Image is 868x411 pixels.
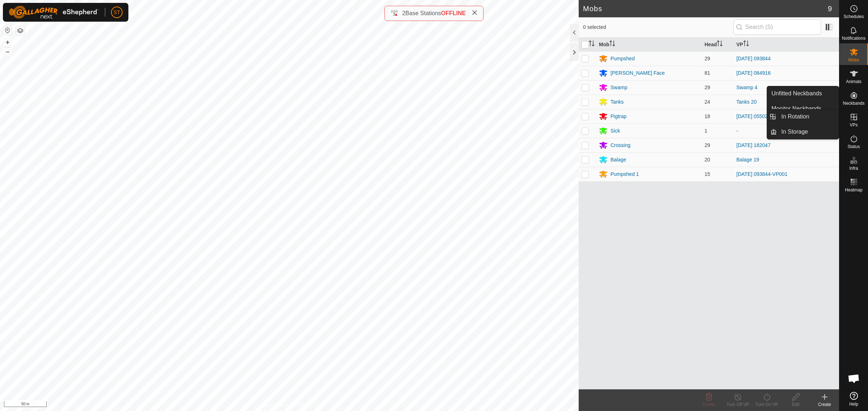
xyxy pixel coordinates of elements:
[583,23,733,31] span: 0 selected
[705,113,710,119] span: 18
[771,104,821,113] span: Monitor Neckbands
[717,42,723,47] p-sorticon: Activate to sort
[842,36,865,40] span: Notifications
[733,38,839,52] th: VP
[736,70,771,76] a: [DATE] 084916
[610,170,639,178] div: Pumpshed 1
[609,42,615,47] p-sorticon: Activate to sort
[843,101,864,105] span: Neckbands
[767,86,839,101] a: Unfitted Neckbands
[771,89,822,98] span: Unfitted Neckbands
[3,26,12,35] button: Reset Map
[736,171,787,177] a: [DATE] 093844-VP001
[777,125,839,139] a: In Storage
[610,98,624,106] div: Tanks
[705,142,710,148] span: 29
[114,9,120,16] span: ST
[736,157,759,163] a: Balage 19
[16,26,25,35] button: Map Layers
[705,128,707,134] span: 1
[596,38,702,52] th: Mob
[610,113,626,120] div: Pigtrap
[703,402,715,407] span: Delete
[736,85,757,90] a: Swamp 4
[705,99,710,105] span: 24
[3,38,12,47] button: +
[781,127,808,136] span: In Storage
[723,401,752,408] div: Turn Off VP
[705,70,710,76] span: 81
[610,156,626,164] div: Balage
[9,6,99,19] img: Gallagher Logo
[847,144,860,149] span: Status
[705,56,710,61] span: 29
[702,38,733,52] th: Head
[839,389,868,409] a: Help
[736,142,771,148] a: [DATE] 182047
[743,42,749,47] p-sorticon: Activate to sort
[402,10,405,16] span: 2
[849,166,858,170] span: Infra
[261,402,288,408] a: Privacy Policy
[845,188,863,192] span: Heatmap
[733,124,839,138] td: -
[843,368,865,389] div: Open chat
[297,402,318,408] a: Contact Us
[705,157,710,163] span: 20
[777,109,839,124] a: In Rotation
[583,4,828,13] h2: Mobs
[589,42,595,47] p-sorticon: Activate to sort
[441,10,466,16] span: OFFLINE
[705,85,710,90] span: 29
[405,10,441,16] span: Base Stations
[610,127,620,135] div: Sick
[752,401,781,408] div: Turn On VP
[850,123,858,127] span: VPs
[610,55,635,62] div: Pumpshed
[848,58,859,62] span: Mobs
[705,171,710,177] span: 15
[767,109,839,124] li: In Rotation
[767,125,839,139] li: In Storage
[610,69,665,77] div: [PERSON_NAME] Face
[733,20,821,35] input: Search (S)
[843,14,864,19] span: Schedules
[849,402,858,406] span: Help
[767,101,839,116] a: Monitor Neckbands
[736,99,757,105] a: Tanks 20
[610,142,630,149] div: Crossing
[610,84,627,91] div: Swamp
[736,56,771,61] a: [DATE] 093844
[781,112,809,121] span: In Rotation
[828,3,832,14] span: 9
[736,113,771,119] a: [DATE] 055022
[846,79,861,84] span: Animals
[810,401,839,408] div: Create
[3,47,12,56] button: –
[781,401,810,408] div: Edit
